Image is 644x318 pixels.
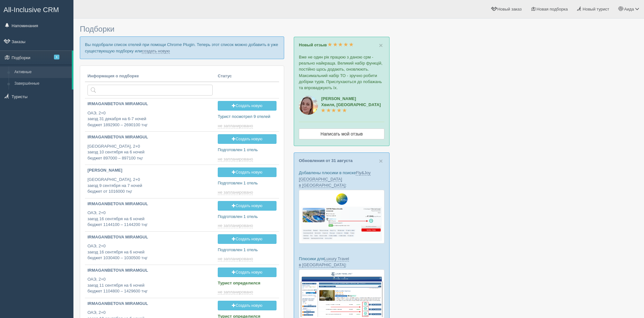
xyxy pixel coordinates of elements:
a: IRMAGANBETOVA MIRAMGUL ОАЭ, 2+0заезд 11 сентября на 6 ночейбюджет 1104800 – 1429600 тңг [85,265,215,297]
a: Создать новую [218,101,277,111]
a: Luxury Travel в [GEOGRAPHIC_DATA] [299,256,349,268]
th: Информация о подборке [85,71,215,82]
a: Создать новую [218,167,277,177]
a: Активные [11,66,72,78]
p: [GEOGRAPHIC_DATA], 2+0 заезд 10 сентября на 6 ночей бюджет 897000 – 897100 тңг [87,143,213,161]
img: fly-joy-de-proposal-crm-for-travel-agency.png [299,190,384,244]
span: не запланировано [218,123,253,128]
span: не запланировано [218,223,253,228]
p: IRMAGANBETOVA MIRAMGUL [87,101,213,107]
a: не запланировано [218,123,254,128]
a: IRMAGANBETOVA MIRAMGUL ОАЭ, 2+0заезд 16 сентября на 6 ночейбюджет 1030400 – 1030500 тңг [85,232,215,264]
span: не запланировано [218,256,253,261]
p: IRMAGANBETOVA MIRAMGUL [87,268,213,274]
span: Новая подборка [536,7,568,12]
a: Обновления от 31 августа [299,158,352,163]
span: All-Inclusive CRM [4,6,59,14]
button: Close [379,42,383,49]
p: Подготовлен 1 отель [218,247,277,253]
a: [PERSON_NAME]Хвиля, [GEOGRAPHIC_DATA] [321,96,381,113]
span: не запланировано [218,290,253,295]
a: Создать новую [218,268,277,277]
p: ОАЭ, 2+0 заезд 11 сентября на 6 ночей бюджет 1104800 – 1429600 тңг [87,276,213,294]
span: Подборки [80,25,114,33]
a: Создать новую [218,234,277,244]
p: IRMAGANBETOVA MIRAMGUL [87,301,213,307]
span: Новый турист [583,7,609,12]
span: Аида [624,7,634,12]
p: ОАЭ, 2+0 заезд 31 декабря на 6-7 ночей бюджет 1892900 – 2690100 тңг [87,110,213,128]
p: Добавлены плюсики в поиске : [299,170,384,188]
p: [PERSON_NAME] [87,167,213,174]
p: ОАЭ, 2+0 заезд 16 сентября на 6 ночей бюджет 1144100 – 1144200 тңг [87,210,213,228]
a: не запланировано [218,223,254,228]
span: Новый заказ [497,7,522,12]
p: [GEOGRAPHIC_DATA], 2+0 заезд 9 сентября на 7 ночей бюджет от 1016000 тңг [87,177,213,195]
a: IRMAGANBETOVA MIRAMGUL ОАЭ, 2+0заезд 31 декабря на 6-7 ночейбюджет 1892900 – 2690100 тңг [85,98,215,131]
p: Турист определился [218,280,277,286]
a: Создать новую [218,134,277,144]
a: Создать новую [218,301,277,310]
a: [PERSON_NAME] [GEOGRAPHIC_DATA], 2+0заезд 9 сентября на 7 ночейбюджет от 1016000 тңг [85,165,215,197]
a: Новый отзыв [299,43,353,47]
a: IRMAGANBETOVA MIRAMGUL ОАЭ, 2+0заезд 16 сентября на 6 ночейбюджет 1144100 – 1144200 тңг [85,198,215,231]
p: Подготовлен 1 отель [218,147,277,153]
p: IRMAGANBETOVA MIRAMGUL [87,234,213,240]
span: не запланировано [218,157,253,162]
p: IRMAGANBETOVA MIRAMGUL [87,201,213,207]
span: 1 [54,55,59,59]
a: не запланировано [218,190,254,195]
span: × [379,157,383,165]
th: Статус [215,71,279,82]
a: не запланировано [218,290,254,295]
p: Вже не один рік працюю з даною срм - реально найкраща. Великий набір функцій, постійно щось додаю... [299,54,384,91]
a: не запланировано [218,157,254,162]
p: Плюсики для : [299,256,384,268]
span: × [379,42,383,49]
a: Завершённые [11,78,72,89]
a: Fly&Joy [GEOGRAPHIC_DATA] в [GEOGRAPHIC_DATA] [299,170,371,188]
a: All-Inclusive CRM [0,0,73,18]
a: Создать новую [218,201,277,211]
p: IRMAGANBETOVA MIRAMGUL [87,134,213,140]
button: Close [379,158,383,164]
span: не запланировано [218,190,253,195]
p: ОАЭ, 2+0 заезд 16 сентября на 6 ночей бюджет 1030400 – 1030500 тңг [87,243,213,261]
a: создать новую [142,49,170,54]
p: Подготовлен 1 отель [218,180,277,186]
p: Подготовлен 1 отель [218,214,277,220]
a: Написать мой отзыв [299,128,384,139]
a: IRMAGANBETOVA MIRAMGUL [GEOGRAPHIC_DATA], 2+0заезд 10 сентября на 6 ночейбюджет 897000 – 897100 тңг [85,132,215,164]
p: Вы подобрали список отелей при помощи Chrome Plugin. Теперь этот список можно добавить в уже суще... [80,36,284,59]
a: не запланировано [218,256,254,261]
input: Поиск по стране или туристу [87,85,213,96]
p: Турист посмотрел 9 отелей [218,114,277,120]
